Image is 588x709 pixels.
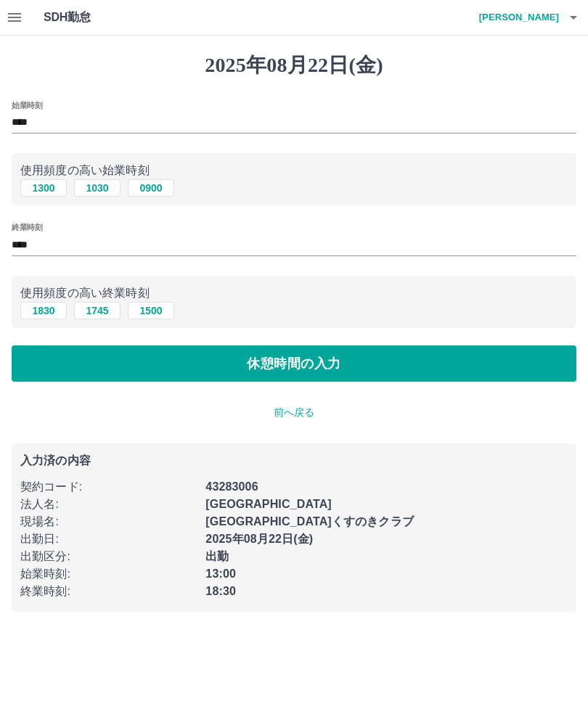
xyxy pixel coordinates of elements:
[20,179,67,197] button: 1300
[20,583,197,600] p: 終業時刻 :
[20,302,67,319] button: 1830
[12,222,42,233] label: 終業時刻
[128,302,174,319] button: 1500
[20,284,568,302] p: 使用頻度の高い終業時刻
[205,550,229,562] b: 出勤
[20,565,197,583] p: 始業時刻 :
[74,179,121,197] button: 1030
[20,530,197,548] p: 出勤日 :
[20,496,197,513] p: 法人名 :
[20,548,197,565] p: 出勤区分 :
[20,478,197,496] p: 契約コード :
[205,533,313,545] b: 2025年08月22日(金)
[205,480,258,493] b: 43283006
[12,345,576,382] button: 休憩時間の入力
[12,53,576,78] h1: 2025年08月22日(金)
[20,455,568,467] p: 入力済の内容
[74,302,121,319] button: 1745
[20,513,197,530] p: 現場名 :
[20,162,568,179] p: 使用頻度の高い始業時刻
[205,585,236,597] b: 18:30
[12,99,42,110] label: 始業時刻
[205,515,414,528] b: [GEOGRAPHIC_DATA]くすのきクラブ
[12,405,576,420] p: 前へ戻る
[205,567,236,580] b: 13:00
[128,179,174,197] button: 0900
[205,498,332,510] b: [GEOGRAPHIC_DATA]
